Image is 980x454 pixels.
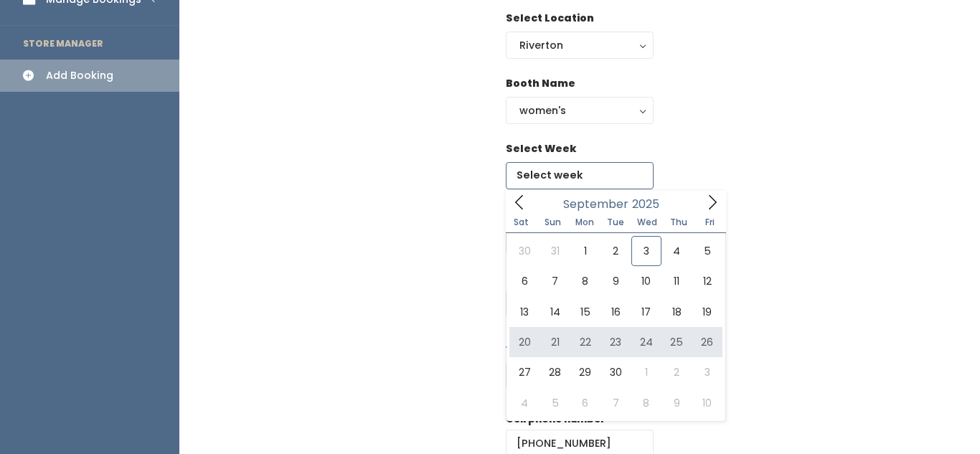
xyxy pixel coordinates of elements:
[600,236,631,266] span: September 2, 2025
[506,97,654,124] button: women's
[537,218,569,227] span: Sun
[631,327,661,357] span: September 24, 2025
[540,327,570,357] span: September 21, 2025
[563,199,628,210] span: September
[692,388,722,418] span: October 10, 2025
[692,357,722,387] span: October 3, 2025
[519,37,640,53] div: Riverton
[661,388,692,418] span: October 9, 2025
[600,297,631,327] span: September 16, 2025
[661,266,692,296] span: September 11, 2025
[540,357,570,387] span: September 28, 2025
[519,103,640,118] div: women's
[506,218,537,227] span: Sat
[540,266,570,296] span: September 7, 2025
[694,218,726,227] span: Fri
[46,68,113,83] div: Add Booking
[600,218,631,227] span: Tue
[506,32,654,59] button: Riverton
[506,11,594,26] label: Select Location
[570,266,600,296] span: September 8, 2025
[661,236,692,266] span: September 4, 2025
[663,218,694,227] span: Thu
[540,236,570,266] span: August 31, 2025
[661,297,692,327] span: September 18, 2025
[570,297,600,327] span: September 15, 2025
[692,266,722,296] span: September 12, 2025
[569,218,600,227] span: Mon
[570,236,600,266] span: September 1, 2025
[631,236,661,266] span: September 3, 2025
[631,218,663,227] span: Wed
[570,327,600,357] span: September 22, 2025
[506,76,575,91] label: Booth Name
[631,266,661,296] span: September 10, 2025
[509,327,540,357] span: September 20, 2025
[600,327,631,357] span: September 23, 2025
[509,266,540,296] span: September 6, 2025
[631,388,661,418] span: October 8, 2025
[661,327,692,357] span: September 25, 2025
[506,141,576,156] label: Select Week
[628,195,672,213] input: Year
[631,297,661,327] span: September 17, 2025
[509,297,540,327] span: September 13, 2025
[600,266,631,296] span: September 9, 2025
[506,162,654,189] input: Select week
[661,357,692,387] span: October 2, 2025
[692,236,722,266] span: September 5, 2025
[540,388,570,418] span: October 5, 2025
[509,357,540,387] span: September 27, 2025
[692,297,722,327] span: September 19, 2025
[509,388,540,418] span: October 4, 2025
[631,357,661,387] span: October 1, 2025
[600,388,631,418] span: October 7, 2025
[509,236,540,266] span: August 30, 2025
[570,388,600,418] span: October 6, 2025
[692,327,722,357] span: September 26, 2025
[540,297,570,327] span: September 14, 2025
[570,357,600,387] span: September 29, 2025
[600,357,631,387] span: September 30, 2025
